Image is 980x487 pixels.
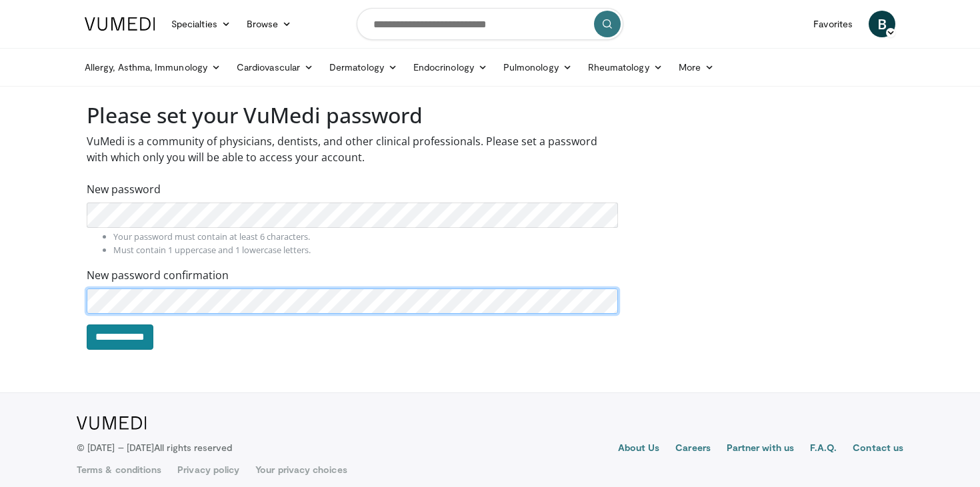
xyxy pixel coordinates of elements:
a: Partner with us [727,441,794,457]
a: Rheumatology [580,54,671,81]
li: Must contain 1 uppercase and 1 lowercase letters. [113,244,618,256]
a: B [869,11,895,37]
a: Your privacy choices [255,463,347,476]
a: Favorites [805,11,861,37]
span: All rights reserved [154,442,232,453]
a: F.A.Q. [810,441,837,457]
h2: Please set your VuMedi password [87,103,618,128]
a: Terms & conditions [77,463,161,476]
input: Search topics, interventions [357,8,623,40]
a: Specialties [163,11,239,37]
a: Dermatology [321,54,405,81]
img: VuMedi Logo [77,416,147,430]
label: New password confirmation [87,267,229,283]
a: Privacy policy [177,463,239,476]
a: Allergy, Asthma, Immunology [77,54,229,81]
a: Browse [239,11,300,37]
p: VuMedi is a community of physicians, dentists, and other clinical professionals. Please set a pas... [87,133,618,165]
a: About Us [618,441,660,457]
a: Pulmonology [495,54,580,81]
li: Your password must contain at least 6 characters. [113,231,618,243]
label: New password [87,181,161,197]
a: Cardiovascular [229,54,321,81]
a: Careers [675,441,711,457]
img: VuMedi Logo [85,17,155,31]
a: Endocrinology [405,54,495,81]
a: Contact us [853,441,903,457]
a: More [671,54,722,81]
p: © [DATE] – [DATE] [77,441,233,454]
